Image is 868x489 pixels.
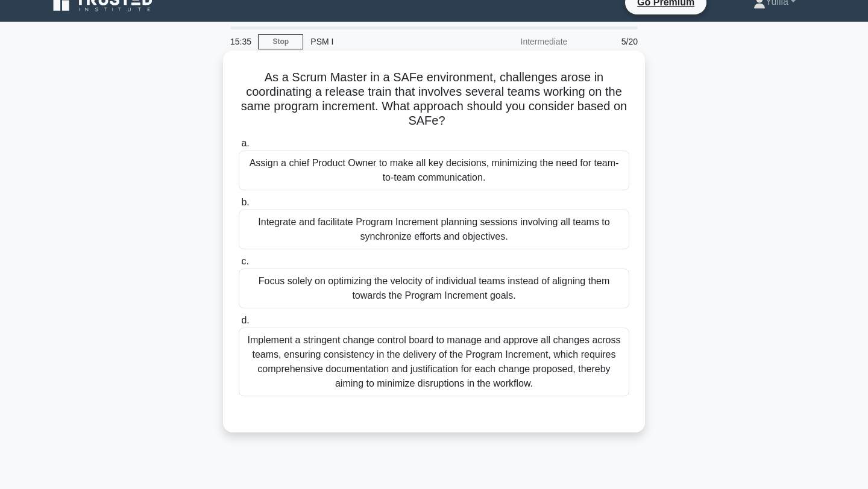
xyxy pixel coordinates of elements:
div: Focus solely on optimizing the velocity of individual teams instead of aligning them towards the ... [239,269,629,308]
div: 15:35 [223,30,258,54]
div: Integrate and facilitate Program Increment planning sessions involving all teams to synchronize e... [239,210,629,249]
span: c. [241,256,248,266]
h5: As a Scrum Master in a SAFe environment, challenges arose in coordinating a release train that in... [237,70,631,129]
span: b. [241,197,249,207]
div: Implement a stringent change control board to manage and approve all changes across teams, ensuri... [239,328,629,396]
a: Stop [258,34,303,49]
div: Intermediate [469,30,574,54]
div: Assign a chief Product Owner to make all key decisions, minimizing the need for team-to-team comm... [239,151,629,190]
span: d. [241,315,249,325]
div: 5/20 [574,30,645,54]
span: a. [241,138,249,148]
div: PSM I [303,30,469,54]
